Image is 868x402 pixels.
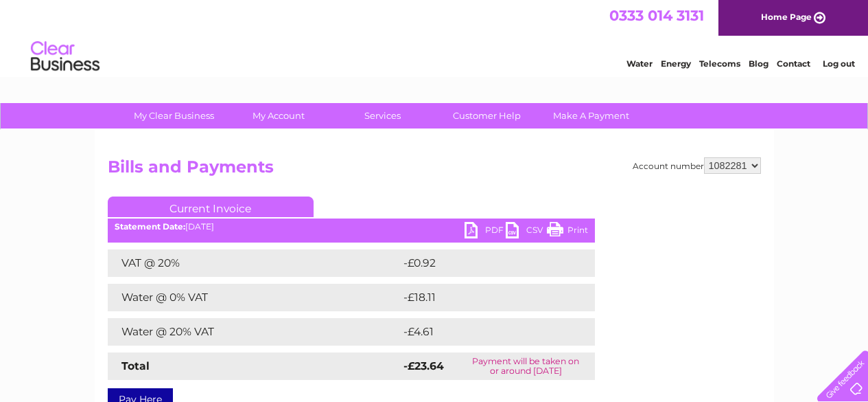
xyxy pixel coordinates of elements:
[222,103,335,129] a: My Account
[609,7,704,24] a: 0333 014 3131
[115,221,185,232] b: Statement Date:
[699,58,740,69] a: Telecoms
[400,318,565,346] td: -£4.61
[465,222,506,242] a: PDF
[108,197,314,217] a: Current Invoice
[400,284,566,311] td: -£18.11
[777,58,810,69] a: Contact
[30,36,100,78] img: logo.png
[110,8,759,67] div: Clear Business is a trading name of Verastar Limited (registered in [GEOGRAPHIC_DATA] No. 3667643...
[535,103,648,129] a: Make A Payment
[400,249,566,277] td: -£0.92
[403,359,444,372] strong: -£23.64
[457,353,595,380] td: Payment will be taken on or around [DATE]
[749,58,769,69] a: Blog
[326,103,439,129] a: Services
[121,359,150,372] strong: Total
[108,222,595,232] div: [DATE]
[108,249,400,277] td: VAT @ 20%
[108,318,400,346] td: Water @ 20% VAT
[506,222,547,242] a: CSV
[661,58,691,69] a: Energy
[823,58,855,69] a: Log out
[633,157,761,174] div: Account number
[117,103,231,129] a: My Clear Business
[108,157,761,183] h2: Bills and Payments
[626,58,653,69] a: Water
[547,222,588,242] a: Print
[108,284,400,311] td: Water @ 0% VAT
[430,103,543,129] a: Customer Help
